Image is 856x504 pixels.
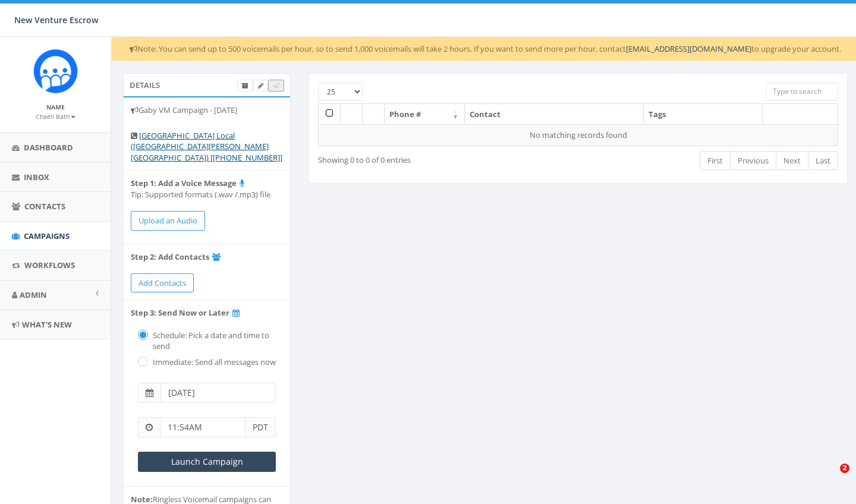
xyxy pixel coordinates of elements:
[246,417,276,437] span: PDT
[150,357,276,368] label: Immediate: Send all messages now
[465,104,643,125] th: Contact
[242,81,248,90] span: Archive Campaign
[258,81,263,90] span: Edit Campaign Title
[24,201,65,212] span: Contacts
[131,251,209,262] b: Step 2: Add Contacts
[273,81,279,90] span: Attach the audio file to test
[318,150,524,166] div: Showing 0 to 0 of 0 entries
[808,151,838,171] a: Last
[776,151,808,171] a: Next
[123,73,291,97] div: Details
[700,151,731,171] a: First
[22,319,72,330] span: What's New
[131,189,270,200] l: Tip: Supported formats (.wav /.mp3) file
[385,104,465,125] th: Phone #: activate to sort column ascending
[24,172,49,182] span: Inbox
[730,151,776,171] a: Previous
[816,464,844,492] iframe: Intercom live chat
[124,97,290,123] li: Gaby VM Campaign - [DATE]
[24,260,75,270] span: Workflows
[131,130,282,163] a: [GEOGRAPHIC_DATA] Local ([GEOGRAPHIC_DATA][PERSON_NAME][GEOGRAPHIC_DATA]) [[PHONE_NUMBER]]
[139,278,186,288] span: Add Contacts
[46,103,65,111] small: Name
[840,464,849,473] span: 2
[131,178,237,188] b: Step 1: Add a Voice Message
[131,307,229,318] b: Step 3: Send Now or Later
[36,112,75,121] small: Chaeli Bath
[138,452,276,472] input: Launch Campaign
[644,104,763,125] th: Tags
[33,49,78,93] img: Rally_Corp_Icon_1.png
[24,231,70,241] span: Campaigns
[14,14,98,26] span: New Venture Escrow
[24,142,73,153] span: Dashboard
[626,43,751,54] a: [EMAIL_ADDRESS][DOMAIN_NAME]
[150,330,276,352] label: Schedule: Pick a date and time to send
[131,211,205,231] button: Upload an Audio
[20,289,47,300] span: Admin
[319,124,838,146] td: No matching records found
[36,111,75,121] a: Chaeli Bath
[766,83,838,100] input: Type to search
[131,273,194,293] a: Add Contacts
